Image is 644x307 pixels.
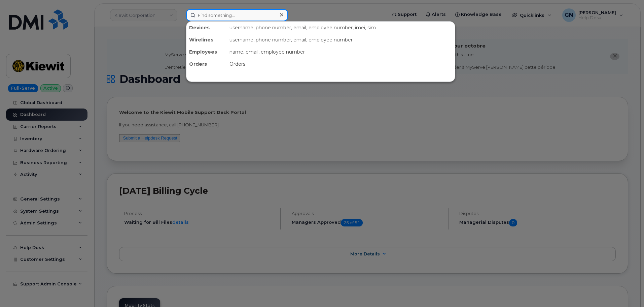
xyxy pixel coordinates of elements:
[186,46,227,58] div: Employees
[227,34,455,46] div: username, phone number, email, employee number
[186,22,227,34] div: Devices
[186,58,227,70] div: Orders
[227,22,455,34] div: username, phone number, email, employee number, imei, sim
[186,34,227,46] div: Wirelines
[227,46,455,58] div: name, email, employee number
[615,278,639,302] iframe: Messenger Launcher
[227,58,455,70] div: Orders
